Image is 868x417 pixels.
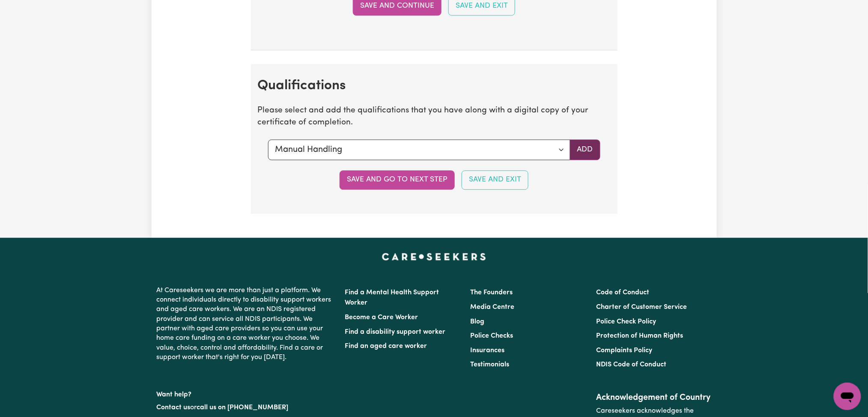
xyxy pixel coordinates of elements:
[345,343,427,350] a: Find an aged care worker
[345,289,439,306] a: Find a Mental Health Support Worker
[157,399,335,416] p: or
[471,304,515,311] a: Media Centre
[834,383,861,410] iframe: Button to launch messaging window
[258,105,611,130] p: Please select and add the qualifications that you have along with a digital copy of your certific...
[382,253,486,260] a: Careseekers home page
[471,289,513,296] a: The Founders
[570,139,600,160] button: Add selected qualification
[345,329,446,335] a: Find a disability support worker
[462,170,528,189] button: Save and Exit
[197,404,289,411] a: call us on [PHONE_NUMBER]
[258,78,611,94] h2: Qualifications
[596,304,687,311] a: Charter of Customer Service
[596,393,711,403] h2: Acknowledgement of Country
[596,332,683,339] a: Protection of Human Rights
[596,347,652,354] a: Complaints Policy
[157,282,335,366] p: At Careseekers we are more than just a platform. We connect individuals directly to disability su...
[340,170,455,189] button: Save and go to next step
[596,289,649,296] a: Code of Conduct
[471,361,510,368] a: Testimonials
[471,332,513,339] a: Police Checks
[345,314,418,321] a: Become a Care Worker
[471,318,485,325] a: Blog
[596,361,666,368] a: NDIS Code of Conduct
[471,347,505,354] a: Insurances
[157,404,191,411] a: Contact us
[596,318,656,325] a: Police Check Policy
[157,387,335,399] p: Want help?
